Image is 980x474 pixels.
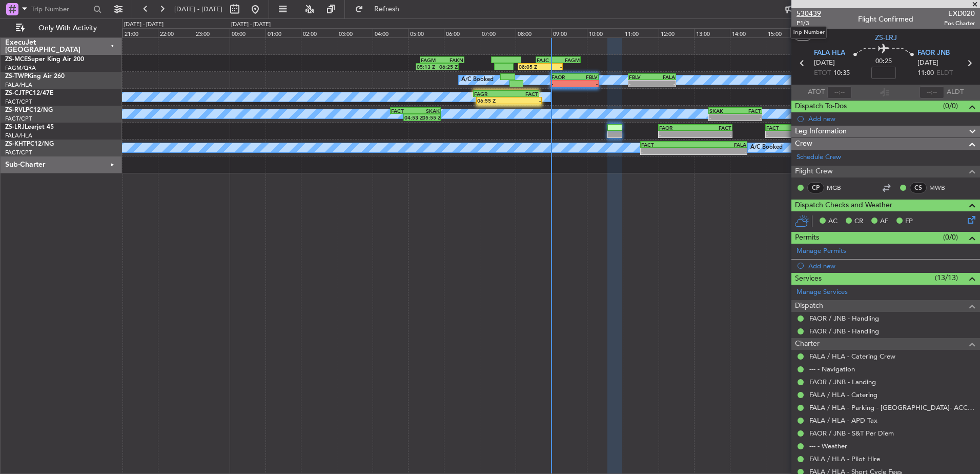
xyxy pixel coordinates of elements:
div: 09:00 [551,28,587,37]
div: FALA [652,74,675,80]
a: ZS-KHTPC12/NG [5,141,54,147]
span: AC [828,216,838,227]
a: Manage Permits [797,246,846,256]
div: 00:00 [230,28,266,37]
div: 06:00 [444,28,480,37]
span: Leg Information [795,126,847,137]
div: FAOR [552,74,575,80]
a: FAOR / JNB - Landing [809,378,876,386]
span: ELDT [936,68,953,78]
div: 10:00 [587,28,623,37]
a: FAOR / JNB - Handling [809,327,879,335]
a: Manage Services [797,287,848,298]
div: CP [807,182,824,193]
a: FACT/CPT [5,115,32,123]
span: ZS-CJT [5,90,25,96]
span: Dispatch [795,300,823,312]
a: FAOR / JNB - S&T Per Diem [809,429,894,438]
div: FAGM [421,57,442,63]
span: ZS-MCE [5,56,28,63]
span: Dispatch To-Dos [795,101,847,112]
a: FALA/HLA [5,132,32,140]
div: - [736,114,762,121]
span: ALDT [947,87,964,97]
div: 05:13 Z [417,64,437,70]
div: - [575,81,598,87]
div: FACT [506,91,538,97]
span: ZS-LRJ [5,124,25,130]
div: - [695,131,731,137]
div: FAKN [442,57,464,63]
div: 06:25 Z [437,64,458,70]
div: FAOR [659,125,696,131]
span: ZS-KHT [5,141,27,147]
div: FALA [694,142,747,148]
div: - [659,131,696,137]
span: [DATE] [917,58,938,68]
div: 05:00 [408,28,444,37]
div: 08:05 Z [519,64,540,70]
div: FACT [641,142,694,148]
span: ZS-RVL [5,107,26,113]
span: FP [905,216,913,227]
div: 23:00 [194,28,230,37]
div: SKAK [415,108,440,114]
span: 530439 [797,8,821,19]
div: [DATE] - [DATE] [231,21,271,29]
a: ZS-MCESuper King Air 200 [5,56,84,63]
a: MWB [929,183,952,192]
div: 01:00 [266,28,301,37]
div: - [509,97,541,104]
div: - [552,81,575,87]
div: CS [910,182,927,193]
span: CR [854,216,863,227]
div: - [629,81,652,87]
a: MGB [827,183,850,192]
a: FALA / HLA - Parking - [GEOGRAPHIC_DATA]- ACC # 1800 [809,403,975,412]
a: FAGM/QRA [5,64,36,72]
div: - [766,131,801,137]
div: Add new [808,114,975,123]
div: - [652,81,675,87]
div: FACT [736,108,762,114]
span: Permits [795,232,819,244]
span: (0/0) [943,101,958,111]
span: Flight Crew [795,166,833,177]
button: Only With Activity [11,20,111,36]
div: 08:00 [516,28,552,37]
span: EXD020 [944,8,975,19]
span: Charter [795,338,820,350]
a: FALA / HLA - Pilot Hire [809,455,880,463]
span: [DATE] - [DATE] [174,5,222,14]
div: FACT [391,108,416,114]
span: (0/0) [943,232,958,243]
div: - [694,148,747,154]
div: 04:53 Z [404,114,422,121]
div: 07:00 [480,28,516,37]
span: ATOT [808,87,825,97]
div: Trip Number [790,26,827,39]
div: Flight Confirmed [858,14,913,25]
span: Services [795,273,822,285]
a: --- - Weather [809,442,847,450]
a: ZS-TWPKing Air 260 [5,73,65,80]
div: FBLV [575,74,598,80]
span: [DATE] [814,58,835,68]
span: Crew [795,138,812,150]
div: FAGR [474,91,506,97]
span: FALA HLA [814,48,845,58]
a: FALA / HLA - APD Tax [809,416,877,425]
div: 14:00 [730,28,766,37]
a: FALA / HLA - Catering Crew [809,352,895,361]
span: (13/13) [935,272,958,283]
span: ETOT [814,68,831,78]
span: ZS-LRJ [875,32,897,43]
span: 11:00 [917,68,934,78]
span: ZS-TWP [5,73,28,80]
a: ZS-RVLPC12/NG [5,107,53,113]
div: A/C Booked [461,72,494,88]
div: Add new [808,262,975,270]
div: 13:00 [694,28,730,37]
a: FALA / HLA - Catering [809,390,877,399]
button: Refresh [350,1,412,17]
